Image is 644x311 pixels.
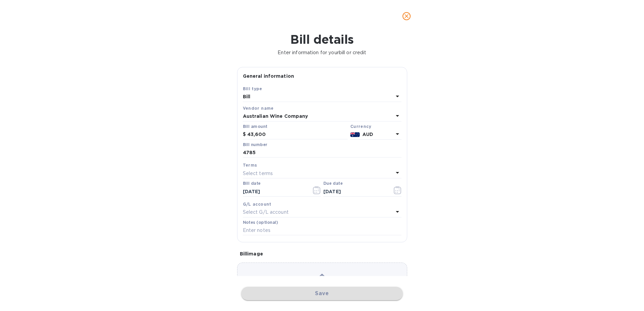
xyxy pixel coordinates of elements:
b: Bill type [243,86,262,91]
label: Bill amount [243,125,267,129]
b: Bill [243,94,251,99]
input: Enter notes [243,226,401,236]
b: G/L account [243,202,271,207]
label: Notes (optional) [243,220,278,224]
p: Select terms [243,170,273,177]
input: $ Enter bill amount [247,130,348,140]
b: AUD [362,132,373,137]
p: Enter information for your bill or credit [5,49,639,56]
label: Due date [323,182,343,186]
input: Due date [323,186,387,197]
h1: Bill details [5,32,639,46]
input: Enter bill number [243,148,401,158]
label: Bill date [243,182,261,186]
button: close [398,8,415,24]
div: $ [243,130,247,140]
b: Australian Wine Company [243,113,308,119]
p: Select G/L account [243,209,289,216]
p: Bill image [240,250,405,257]
b: Terms [243,163,257,168]
b: Vendor name [243,106,274,111]
label: Bill number [243,143,267,147]
b: Currency [350,124,371,129]
input: Select date [243,186,307,197]
img: AUD [350,132,360,137]
b: General information [243,73,294,79]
